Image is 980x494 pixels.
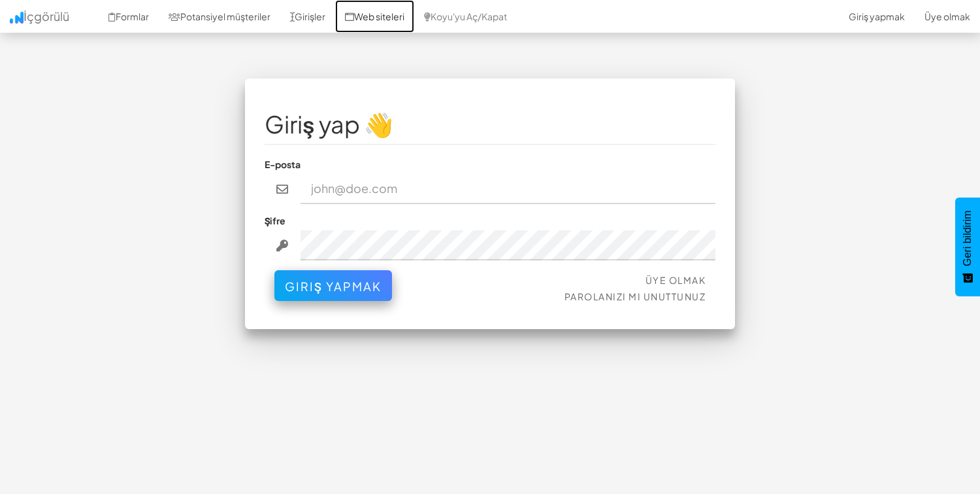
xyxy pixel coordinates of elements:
button: Giriş yapmak [274,270,392,301]
font: E-posta [265,158,301,170]
font: Potansiyel müşteriler [180,10,270,22]
input: john@doe.com [301,174,716,204]
font: Web siteleri [354,10,404,22]
font: Üye olmak [924,10,970,22]
font: Koyu'yu Aç/Kapat [431,10,507,22]
font: Geri bildirim [962,211,973,266]
img: icon.png [10,12,24,24]
font: Şifre [265,215,286,226]
font: Giriş yapmak [849,10,905,22]
font: İçgörülü [24,9,69,24]
font: Giriş yapmak [285,279,382,294]
font: Giriş yap 👋 [265,109,393,139]
font: Formlar [116,10,149,22]
a: Üye olmak [645,274,706,286]
button: Geri bildirim - Anketi göster [955,198,980,296]
font: Girişler [295,10,325,22]
a: Parolanızı mı unuttunuz [564,291,706,302]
